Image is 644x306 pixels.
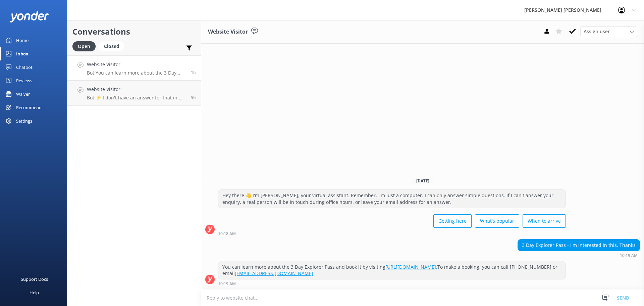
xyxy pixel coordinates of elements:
[218,231,566,236] div: 10:18am 18-Aug-2025 (UTC +12:00) Pacific/Auckland
[87,86,186,93] h4: Website Visitor
[16,60,33,74] div: Chatbot
[87,95,186,101] p: Bot: ⚡ I don't have an answer for that in my knowledge base. Please try and rephrase your questio...
[16,34,29,47] div: Home
[235,270,313,276] a: [EMAIL_ADDRESS][DOMAIN_NAME]
[208,28,248,36] h3: Website Visitor
[87,61,186,68] h4: Website Visitor
[433,214,472,228] button: Getting here
[620,254,638,258] strong: 10:19 AM
[218,190,566,208] div: Hey there 👋 I'm [PERSON_NAME], your virtual assistant. Remember, I'm just a computer. I can only ...
[72,25,196,38] h2: Conversations
[385,264,437,270] a: [URL][DOMAIN_NAME].
[10,11,49,22] img: yonder-white-logo.png
[99,42,128,50] a: Closed
[523,214,566,228] button: When to arrive
[584,28,610,35] span: Assign user
[412,178,433,184] span: [DATE]
[191,70,196,75] span: 10:19am 18-Aug-2025 (UTC +12:00) Pacific/Auckland
[191,95,196,100] span: 06:45am 18-Aug-2025 (UTC +12:00) Pacific/Auckland
[218,281,566,286] div: 10:19am 18-Aug-2025 (UTC +12:00) Pacific/Auckland
[72,41,96,51] div: Open
[218,282,236,286] strong: 10:19 AM
[87,70,186,76] p: Bot: You can learn more about the 3 Day Explorer Pass and book it by visiting [URL][DOMAIN_NAME]....
[72,42,99,50] a: Open
[16,114,32,128] div: Settings
[67,55,201,81] a: Website VisitorBot:You can learn more about the 3 Day Explorer Pass and book it by visiting [URL]...
[518,253,640,258] div: 10:19am 18-Aug-2025 (UTC +12:00) Pacific/Auckland
[16,74,32,87] div: Reviews
[218,261,566,279] div: You can learn more about the 3 Day Explorer Pass and book it by visiting To make a booking, you c...
[16,47,29,60] div: Inbox
[218,232,236,236] strong: 10:18 AM
[16,87,30,101] div: Waiver
[16,101,42,114] div: Recommend
[30,286,39,299] div: Help
[580,26,637,37] div: Assign User
[21,272,48,286] div: Support Docs
[475,214,519,228] button: What's popular
[67,81,201,106] a: Website VisitorBot:⚡ I don't have an answer for that in my knowledge base. Please try and rephras...
[99,41,124,51] div: Closed
[518,239,640,251] div: 3 Day Explorer Pass - I'm interested in this. Thanks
